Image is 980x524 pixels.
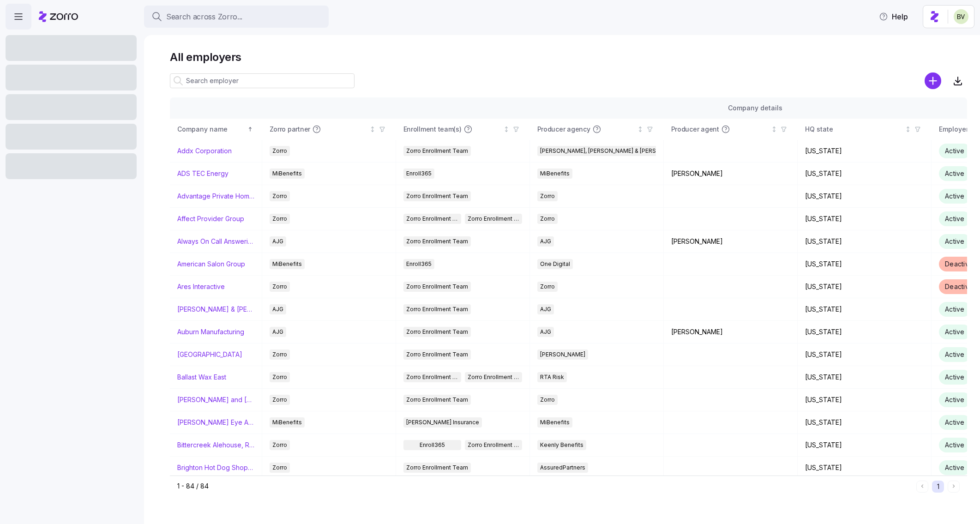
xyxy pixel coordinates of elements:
[396,119,530,140] th: Enrollment team(s)Not sorted
[540,259,570,269] span: One Digital
[406,349,468,360] span: Zorro Enrollment Team
[272,304,283,314] span: AJG
[945,350,965,358] span: Active
[406,395,468,405] span: Zorro Enrollment Team
[798,276,932,298] td: [US_STATE]
[932,481,944,493] button: 1
[925,72,941,89] svg: add icon
[540,327,551,337] span: AJG
[948,481,960,493] button: Next page
[406,169,432,179] span: Enroll365
[468,214,520,224] span: Zorro Enrollment Experts
[798,457,932,479] td: [US_STATE]
[406,214,458,224] span: Zorro Enrollment Team
[177,192,254,201] a: Advantage Private Home Care
[177,418,254,427] a: [PERSON_NAME] Eye Associates
[406,236,468,247] span: Zorro Enrollment Team
[540,417,570,428] span: MiBenefits
[540,236,551,247] span: AJG
[945,305,965,313] span: Active
[170,73,355,88] input: Search employer
[177,214,244,223] a: Affect Provider Group
[798,389,932,411] td: [US_STATE]
[272,282,287,292] span: Zorro
[945,147,965,155] span: Active
[406,282,468,292] span: Zorro Enrollment Team
[945,464,965,471] span: Active
[170,50,967,64] h1: All employers
[540,169,570,179] span: MiBenefits
[530,119,664,140] th: Producer agencyNot sorted
[272,169,302,179] span: MiBenefits
[468,372,520,382] span: Zorro Enrollment Experts
[540,214,555,224] span: Zorro
[540,463,585,473] span: AssuredPartners
[272,214,287,224] span: Zorro
[540,146,685,156] span: [PERSON_NAME], [PERSON_NAME] & [PERSON_NAME]
[664,163,798,185] td: [PERSON_NAME]
[262,119,396,140] th: Zorro partnerNot sorted
[798,366,932,389] td: [US_STATE]
[540,395,555,405] span: Zorro
[798,185,932,208] td: [US_STATE]
[272,395,287,405] span: Zorro
[945,418,965,426] span: Active
[540,191,555,201] span: Zorro
[879,11,908,22] span: Help
[420,440,445,450] span: Enroll365
[406,327,468,337] span: Zorro Enrollment Team
[945,441,965,449] span: Active
[177,440,254,450] a: Bittercreek Alehouse, Red Feather Lounge, Diablo & Sons Saloon
[177,124,246,134] div: Company name
[177,146,232,156] a: Addx Corporation
[664,230,798,253] td: [PERSON_NAME]
[954,9,968,24] img: 676487ef2089eb4995defdc85707b4f5
[664,321,798,343] td: [PERSON_NAME]
[905,126,911,133] div: Not sorted
[945,237,965,245] span: Active
[177,282,225,291] a: Ares Interactive
[406,146,468,156] span: Zorro Enrollment Team
[798,208,932,230] td: [US_STATE]
[540,349,585,360] span: [PERSON_NAME]
[272,259,302,269] span: MiBenefits
[798,321,932,343] td: [US_STATE]
[805,124,903,134] div: HQ state
[798,411,932,434] td: [US_STATE]
[945,373,965,381] span: Active
[144,6,329,28] button: Search across Zorro...
[916,481,928,493] button: Previous page
[771,126,777,133] div: Not sorted
[540,440,583,450] span: Keenly Benefits
[270,125,310,134] span: Zorro partner
[406,463,468,473] span: Zorro Enrollment Team
[406,372,458,382] span: Zorro Enrollment Team
[272,372,287,382] span: Zorro
[406,417,479,428] span: [PERSON_NAME] Insurance
[177,259,245,269] a: American Salon Group
[945,192,965,200] span: Active
[664,119,798,140] th: Producer agentNot sorted
[272,327,283,337] span: AJG
[272,417,302,428] span: MiBenefits
[798,119,932,140] th: HQ stateNot sorted
[798,163,932,185] td: [US_STATE]
[945,396,965,404] span: Active
[540,372,564,382] span: RTA Risk
[406,191,468,201] span: Zorro Enrollment Team
[177,305,254,314] a: [PERSON_NAME] & [PERSON_NAME]'s
[247,126,253,133] div: Sorted ascending
[177,237,254,246] a: Always On Call Answering Service
[798,298,932,321] td: [US_STATE]
[177,463,254,472] a: Brighton Hot Dog Shoppe
[872,7,915,26] button: Help
[406,304,468,314] span: Zorro Enrollment Team
[945,215,965,223] span: Active
[945,328,965,336] span: Active
[798,434,932,457] td: [US_STATE]
[637,126,643,133] div: Not sorted
[272,463,287,473] span: Zorro
[272,440,287,450] span: Zorro
[403,125,462,134] span: Enrollment team(s)
[406,259,432,269] span: Enroll365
